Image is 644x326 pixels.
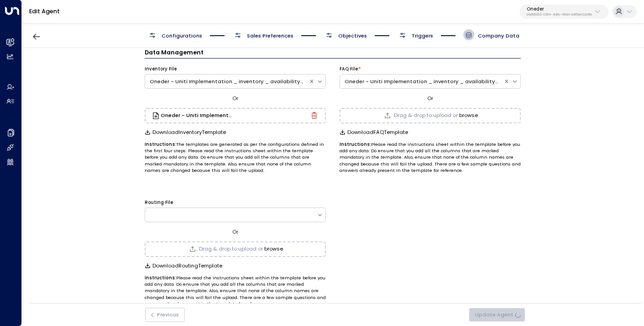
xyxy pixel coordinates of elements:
[145,141,176,147] b: Instructions:
[150,78,304,86] div: Oneder - Uniti Implementation _ inventory _ availability - inventory to upload (3).csv
[145,275,176,281] b: Instructions:
[459,112,478,118] button: browse
[152,129,226,135] span: Download Inventory Template
[247,32,293,39] span: Sales Preferences
[412,32,433,39] span: Triggers
[145,48,521,59] h3: Data Management
[527,6,592,12] p: Oneder
[145,129,226,135] button: DownloadInventoryTemplate
[199,246,263,251] span: Drag & drop to upload or
[161,113,234,118] h3: Oneder - Uniti Implementation _ inventory _ availability - inventory to upload (3).csv
[162,32,202,39] span: Configurations
[340,129,408,135] button: DownloadFAQTemplate
[338,32,367,39] span: Objectives
[345,78,499,86] div: Oneder - Uniti Implementation _ inventory _ availability - FAQs.csv
[427,95,433,102] span: Or
[264,246,283,252] button: browse
[145,199,173,206] label: Routing File
[340,66,358,72] label: FAQ File
[340,141,371,147] b: Instructions:
[478,32,519,39] span: Company Data
[145,263,223,269] button: DownloadRoutingTemplate
[152,263,222,269] span: Download Routing Template
[145,66,177,72] label: Inventory File
[29,7,60,15] a: Edit Agent
[527,13,592,16] p: b6d56953-0354-4d8c-85a9-b9f5de32c6fb
[519,5,608,19] button: Onederb6d56953-0354-4d8c-85a9-b9f5de32c6fb
[145,275,326,308] p: Please read the instructions sheet within the template before you add any data. Do ensure that yo...
[340,141,521,174] p: Please read the instructions sheet within the template before you add any data. Do ensure that yo...
[394,113,458,118] span: Drag & drop to upload or
[145,141,326,174] p: The templates are generated as per the configurations defined in the first four steps. Please rea...
[232,228,238,235] span: Or
[232,95,238,102] span: Or
[347,129,408,135] span: Download FAQ Template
